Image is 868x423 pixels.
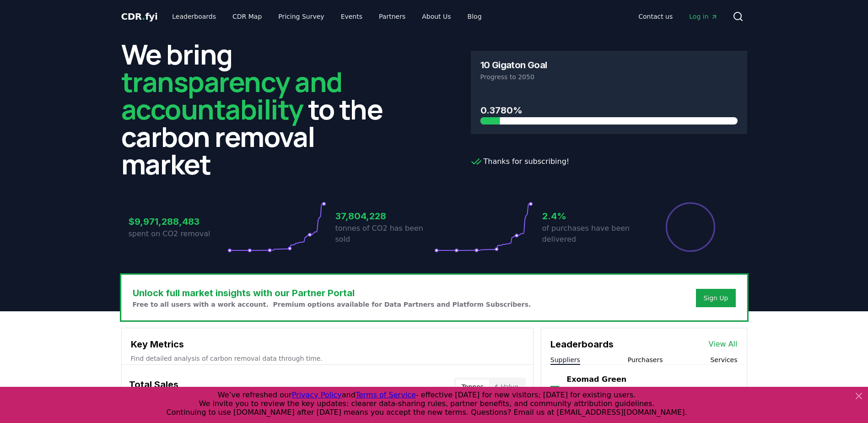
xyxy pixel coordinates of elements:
[689,12,717,21] span: Log in
[121,63,342,128] span: transparency and accountability
[335,209,434,223] h3: 37,804,228
[131,337,524,351] h3: Key Metrics
[480,103,738,117] h3: 0.3780%
[628,355,663,364] button: Purchasers
[334,8,370,25] a: Events
[550,337,614,351] h3: Leaderboards
[133,286,531,300] h3: Unlock full market insights with our Partner Portal
[372,8,413,25] a: Partners
[165,8,489,25] nav: Main
[460,8,489,25] a: Blog
[696,289,735,307] button: Sign Up
[335,223,434,245] p: tonnes of CO2 has been sold
[415,8,458,25] a: About Us
[129,215,227,228] h3: $9,971,288,483
[542,223,641,245] p: of purchases have been delivered
[456,380,489,394] button: Tonnes
[489,380,524,394] button: $ Value
[225,8,269,25] a: CDR Map
[542,209,641,223] h3: 2.4%
[131,354,524,363] p: Find detailed analysis of carbon removal data through time.
[133,300,531,309] p: Free to all users with a work account. Premium options available for Data Partners and Platform S...
[480,72,738,81] p: Progress to 2050
[631,8,680,25] a: Contact us
[480,60,547,70] h3: 10 Gigaton Goal
[121,10,158,23] a: CDR.fyi
[710,355,737,364] button: Services
[552,385,557,396] p: 1
[121,40,398,178] h2: We bring to the carbon removal market
[566,374,626,385] a: Exomad Green
[142,11,145,22] span: .
[471,156,747,167] p: Thanks for subscribing!
[631,8,725,25] nav: Main
[165,8,223,25] a: Leaderboards
[550,355,580,364] button: Suppliers
[665,201,716,253] div: Percentage of sales delivered
[129,228,227,239] p: spent on CO2 removal
[682,8,725,25] a: Log in
[121,11,158,22] span: CDR fyi
[271,8,331,25] a: Pricing Survey
[709,339,738,350] a: View All
[703,293,728,303] a: Sign Up
[129,378,178,396] h3: Total Sales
